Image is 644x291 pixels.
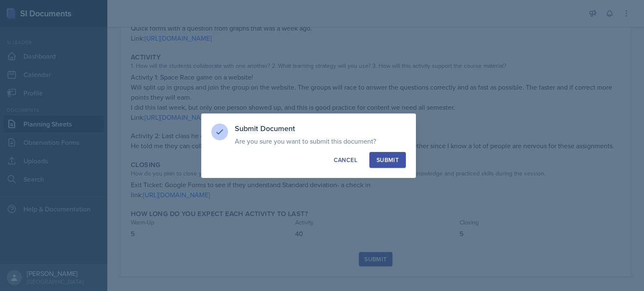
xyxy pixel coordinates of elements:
div: Submit [377,156,399,164]
h3: Submit Document [235,124,406,134]
button: Cancel [327,152,364,168]
p: Are you sure you want to submit this document? [235,137,406,145]
div: Cancel [334,156,357,164]
button: Submit [369,152,406,168]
